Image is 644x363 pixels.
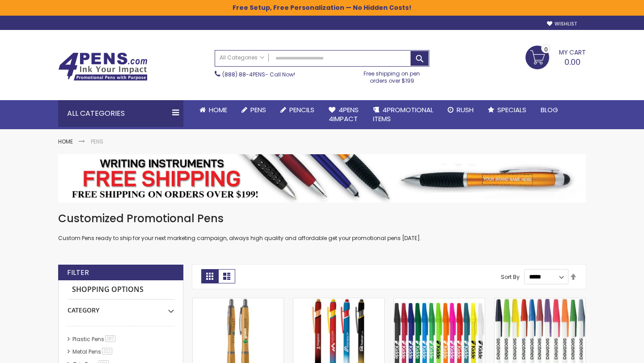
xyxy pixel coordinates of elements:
[222,71,295,78] span: - Call Now!
[91,138,103,145] strong: Pens
[215,51,269,65] a: All Categories
[547,21,577,27] a: Wishlist
[497,105,526,114] span: Specials
[209,105,227,114] span: Home
[222,71,265,78] a: (888) 88-4PENS
[394,298,485,305] a: Belfast B Value Stick Pen
[544,45,548,54] span: 0
[193,298,284,305] a: Bamboo Sophisticate Pen - ColorJet Imprint
[58,138,73,145] a: Home
[68,300,174,315] div: Category
[250,105,266,114] span: Pens
[70,348,115,355] a: Metal Pens212
[220,54,264,61] span: All Categories
[495,298,585,305] a: Belfast Value Stick Pen
[481,100,534,120] a: Specials
[534,100,565,120] a: Blog
[293,298,384,305] a: Superhero Ellipse Softy Pen with Stylus - Laser Engraved
[457,105,474,114] span: Rush
[58,211,586,242] div: Custom Pens ready to ship for your next marketing campaign, always high quality and affordable ge...
[58,154,586,203] img: Pens
[441,100,481,120] a: Rush
[564,56,580,68] span: 0.00
[58,211,586,226] h1: Customized Promotional Pens
[201,269,218,283] strong: Grid
[373,105,433,123] span: 4PROMOTIONAL ITEMS
[102,348,112,355] span: 212
[525,46,586,68] a: 0.00 0
[273,100,322,120] a: Pencils
[541,105,558,114] span: Blog
[192,100,234,120] a: Home
[289,105,314,114] span: Pencils
[67,268,89,278] strong: Filter
[105,335,115,342] span: 287
[355,67,430,84] div: Free shipping on pen orders over $199
[501,273,520,280] label: Sort By
[70,335,119,343] a: Plastic Pens287
[234,100,273,120] a: Pens
[58,52,148,81] img: 4Pens Custom Pens and Promotional Products
[58,100,183,127] div: All Categories
[322,100,366,129] a: 4Pens4impact
[329,105,359,123] span: 4Pens 4impact
[68,280,174,300] strong: Shopping Options
[366,100,441,129] a: 4PROMOTIONALITEMS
